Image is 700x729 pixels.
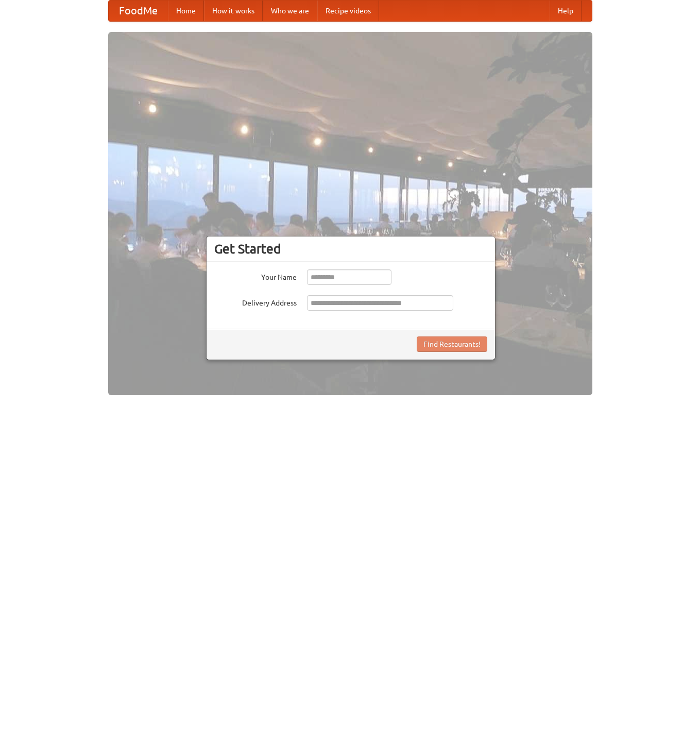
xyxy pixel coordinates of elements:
[214,269,297,282] label: Your Name
[550,1,582,21] a: Help
[168,1,204,21] a: Home
[214,295,297,308] label: Delivery Address
[204,1,263,21] a: How it works
[214,241,487,257] h3: Get Started
[109,1,168,21] a: FoodMe
[417,336,487,352] button: Find Restaurants!
[317,1,379,21] a: Recipe videos
[263,1,317,21] a: Who we are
